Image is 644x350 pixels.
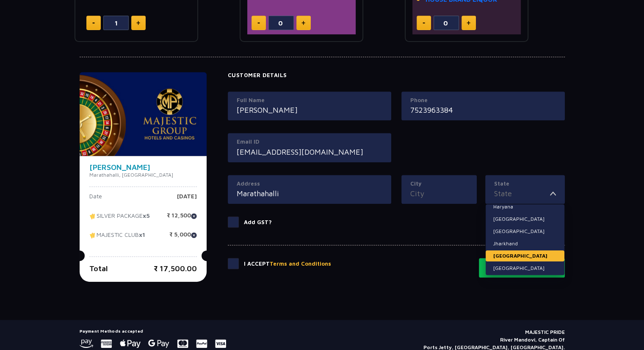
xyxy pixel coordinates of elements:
[237,104,382,116] input: Full Name
[169,231,197,244] p: ₹ 5,000
[486,226,564,237] li: [GEOGRAPHIC_DATA]
[89,164,197,171] h4: [PERSON_NAME]
[143,212,150,219] strong: x5
[80,328,226,333] h5: Payment Methods accepted
[410,188,468,199] input: City
[550,188,556,199] img: toggler icon
[486,250,564,261] li: [GEOGRAPHIC_DATA]
[486,214,564,225] li: [GEOGRAPHIC_DATA]
[228,72,565,79] h4: Customer Details
[80,72,207,156] img: majesticPride-banner
[486,238,564,249] li: Jharkhand
[89,212,150,225] p: SILVER PACKAGE
[301,21,305,25] img: plus
[467,21,470,25] img: plus
[410,104,556,116] input: Mobile
[237,138,382,146] label: Email ID
[486,263,564,274] li: [GEOGRAPHIC_DATA]
[89,263,108,274] p: Total
[237,188,382,199] input: Address
[237,180,382,188] label: Address
[244,260,331,268] p: I Accept
[89,193,102,206] p: Date
[494,188,550,199] input: State
[423,22,425,24] img: minus
[410,96,556,105] label: Phone
[494,180,556,188] label: State
[410,180,468,188] label: City
[479,258,565,278] button: Proceed to Payment
[92,22,95,24] img: minus
[89,231,145,244] p: MAJESTIC CLUB
[154,263,197,274] p: ₹ 17,500.00
[486,201,564,212] li: Haryana
[257,22,260,24] img: minus
[136,21,140,25] img: plus
[89,231,97,239] img: tikcet
[167,212,197,225] p: ₹ 12,500
[244,218,272,227] p: Add GST?
[89,171,197,179] p: Marathahalli, [GEOGRAPHIC_DATA]
[177,193,197,206] p: [DATE]
[270,260,331,268] button: Terms and Conditions
[89,212,97,220] img: tikcet
[237,96,382,105] label: Full Name
[237,146,382,158] input: Email ID
[139,231,145,238] strong: x1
